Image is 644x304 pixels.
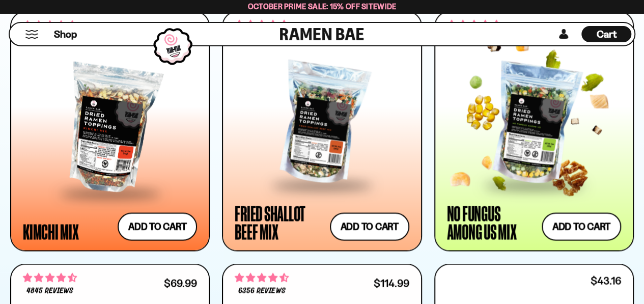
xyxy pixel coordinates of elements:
span: 4845 reviews [26,287,73,295]
div: No Fungus Among Us Mix [447,204,537,240]
div: Kimchi Mix [23,222,79,240]
div: Fried Shallot Beef Mix [235,204,324,240]
div: $43.16 [591,275,621,285]
div: Cart [581,23,631,45]
span: Shop [54,27,77,41]
span: Cart [597,28,617,40]
button: Add to cart [118,212,197,240]
button: Mobile Menu Trigger [25,30,39,39]
a: 4.82 stars 22 reviews $24.99 No Fungus Among Us Mix Add to cart [434,11,634,251]
span: 4.71 stars [23,271,77,284]
button: Add to cart [330,212,409,240]
div: $69.99 [164,278,197,288]
span: 4.63 stars [235,271,289,284]
a: Shop [54,26,77,42]
a: 4.76 stars 436 reviews $25.99 Kimchi Mix Add to cart [10,11,210,251]
button: Add to cart [542,212,621,240]
a: 4.83 stars 81 reviews $31.99 Fried Shallot Beef Mix Add to cart [222,11,422,251]
div: $114.99 [374,278,409,288]
span: 6356 reviews [238,287,285,295]
span: October Prime Sale: 15% off Sitewide [248,2,397,11]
